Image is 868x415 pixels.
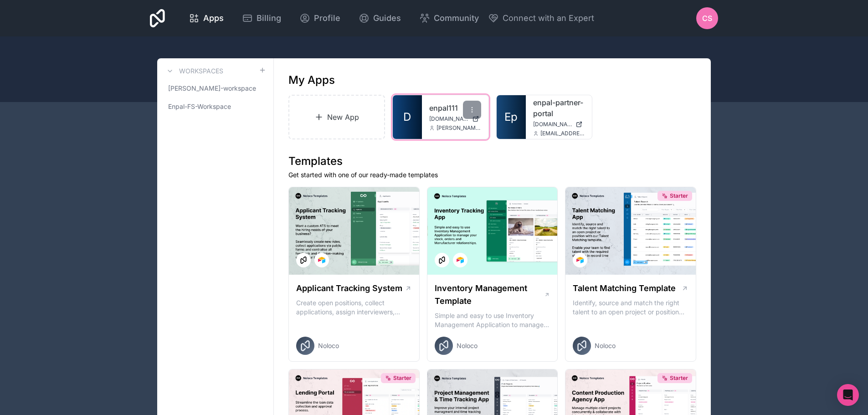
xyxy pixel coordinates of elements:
[670,192,688,200] span: Starter
[318,341,339,350] span: Noloco
[292,8,348,28] a: Profile
[296,282,402,295] h1: Applicant Tracking System
[373,12,401,25] span: Guides
[168,102,231,111] span: Enpal-FS-Workspace
[179,67,223,76] h3: Workspaces
[403,110,411,124] span: D
[435,311,550,329] p: Simple and easy to use Inventory Management Application to manage your stock, orders and Manufact...
[573,298,688,317] p: Identify, source and match the right talent to an open project or position with our Talent Matchi...
[351,8,408,28] a: Guides
[573,282,676,295] h1: Talent Matching Template
[429,102,481,113] a: enpal111
[540,130,585,137] span: [EMAIL_ADDRESS][DOMAIN_NAME]
[533,121,585,128] a: [DOMAIN_NAME]
[533,97,585,119] a: enpal-partner-portal
[318,256,325,264] img: Airtable Logo
[203,12,224,25] span: Apps
[488,12,594,25] button: Connect with an Expert
[457,256,464,264] img: Airtable Logo
[235,8,288,28] a: Billing
[288,154,696,169] h1: Templates
[412,8,486,28] a: Community
[164,66,223,77] a: Workspaces
[181,8,231,28] a: Apps
[702,13,712,24] span: CS
[429,115,481,123] a: [DOMAIN_NAME]
[670,374,688,382] span: Starter
[434,12,479,25] span: Community
[533,121,572,128] span: [DOMAIN_NAME]
[257,12,281,25] span: Billing
[595,341,616,350] span: Noloco
[429,115,468,123] span: [DOMAIN_NAME]
[288,170,696,179] p: Get started with one of our ready-made templates
[288,73,335,87] h1: My Apps
[457,341,478,350] span: Noloco
[504,110,518,124] span: Ep
[393,95,422,139] a: D
[503,12,594,25] span: Connect with an Expert
[314,12,340,25] span: Profile
[393,374,411,382] span: Starter
[837,384,859,406] div: Open Intercom Messenger
[168,84,256,93] span: [PERSON_NAME]-workspace
[435,282,544,307] h1: Inventory Management Template
[437,124,481,132] span: [PERSON_NAME][EMAIL_ADDRESS][DOMAIN_NAME]
[497,95,526,139] a: Ep
[296,298,412,317] p: Create open positions, collect applications, assign interviewers, centralise candidate feedback a...
[288,95,385,139] a: New App
[164,80,266,97] a: [PERSON_NAME]-workspace
[576,256,584,264] img: Airtable Logo
[164,98,266,115] a: Enpal-FS-Workspace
